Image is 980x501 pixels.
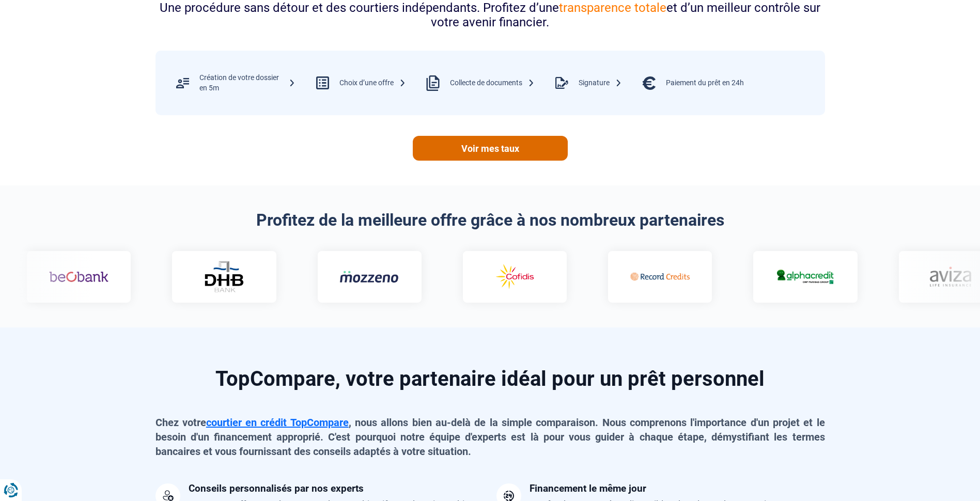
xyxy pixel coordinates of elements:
[413,136,568,161] a: Voir mes taux
[155,1,825,30] div: Une procédure sans détour et des courtiers indépendants. Profitez d’une et d’un meilleur contrôle...
[450,78,535,88] div: Collecte de documents
[199,73,295,93] div: Création de votre dossier en 5m
[579,78,622,88] div: Signature
[339,78,406,88] div: Choix d’une offre
[626,262,686,292] img: Record credits
[772,268,831,286] img: Alphacredit
[481,262,540,292] img: Cofidis
[666,78,744,88] div: Paiement du prêt en 24h
[336,270,395,283] img: Mozzeno
[155,210,825,230] h2: Profitez de la meilleure offre grâce à nos nombreux partenaires
[530,483,646,493] div: Financement le même jour
[206,416,349,429] a: courtier en crédit TopCompare
[559,1,666,15] span: transparence totale
[45,262,104,292] img: Beobank
[189,483,364,493] div: Conseils personnalisés par nos experts
[155,369,825,389] h2: TopCompare, votre partenaire idéal pour un prêt personnel
[155,415,825,459] p: Chez votre , nous allons bien au-delà de la simple comparaison. Nous comprenons l'importance d'un...
[199,261,241,292] img: DHB Bank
